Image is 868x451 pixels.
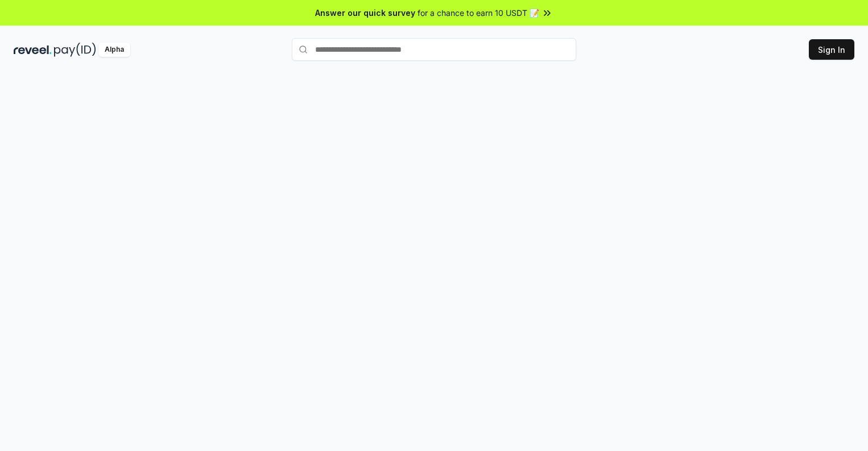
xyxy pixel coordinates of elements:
[418,7,539,19] span: for a chance to earn 10 USDT 📝
[54,43,96,57] img: pay_id
[809,39,854,60] button: Sign In
[315,7,415,19] span: Answer our quick survey
[98,43,130,57] div: Alpha
[14,43,52,57] img: reveel_dark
